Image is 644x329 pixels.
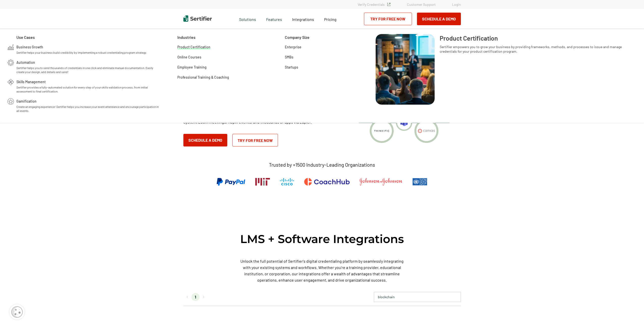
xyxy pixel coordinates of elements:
a: Try for Free Now [364,13,412,25]
a: Try for Free Now [232,134,278,146]
button: Go to next page [200,293,208,301]
p: Unlock the full potential of Sertifier's digital credentialing platform by seamlessly integrating... [239,258,405,283]
span: Business Growth [16,44,43,49]
span: Sertifier empowers you to grow your business by providing frameworks, methods, and processes to i... [440,45,631,54]
img: Business Growth Icon [8,44,14,50]
img: Johnson & Johnson [360,178,402,186]
span: Use Cases [16,34,35,40]
img: Automation Icon [8,59,14,66]
span: Company Size [285,34,310,40]
span: Skills Management [16,79,46,84]
h2: LMS + Software Integrations [183,232,461,246]
a: Employee Training [177,64,207,69]
img: Cisco [280,178,294,186]
img: PayPal [217,178,245,186]
img: Gamification Icon [8,98,14,105]
iframe: Chat Widget [619,305,644,329]
img: CoachHub [304,178,350,186]
img: Massachusetts Institute of Technology [255,178,270,186]
a: Enterprise [285,44,301,49]
span: Sertifier provides a fully-automated solution for every step of your skills validation process, f... [16,85,161,93]
button: Schedule a Demo [417,13,461,25]
span: Industries [177,34,195,40]
span: Product Certification [440,34,498,42]
button: Go to previous page [183,293,191,301]
img: UNDP [412,178,427,186]
a: Pricing [324,16,337,22]
a: Customer Support [407,2,436,7]
a: AutomationSertifier helps you to send thousands of credentials in one click and eliminate manual ... [16,59,161,74]
li: page 1 [191,293,200,301]
img: Verified [387,3,390,6]
a: Professional Training & Coaching [177,74,229,79]
img: Skills Management Icon [8,79,14,85]
a: Product Certification [177,44,210,49]
span: Gamification [16,98,37,103]
span: Automation [16,59,35,65]
a: Startups [285,64,298,69]
span: Sertifier helps you to send thousands of credentials in one click and eliminate manual documentat... [16,66,161,74]
input: Search by name... [374,293,461,301]
span: Features [266,16,282,22]
span: Solutions [239,16,256,22]
a: Skills ManagementSertifier provides a fully-automated solution for every step of your skills vali... [16,79,161,93]
a: Login [452,2,461,7]
a: Business GrowthSertifier helps your business build credibility by implementing a robust credentia... [16,44,147,54]
span: Pricing [324,17,337,22]
img: Product Certification [376,34,435,105]
span: Sertifier helps your business build credibility by implementing a robust credentialing program st... [16,50,147,54]
span: Integrations [292,17,314,22]
p: Trusted by +1500 Industry-Leading Organizations [269,162,375,168]
button: Schedule a Demo [183,134,227,146]
span: Create an engaging experience! Sertifier helps you increase your event attendance and encourage p... [16,105,161,113]
img: Sertifier | Digital Credentialing Platform [183,15,212,22]
a: GamificationCreate an engaging experience! Sertifier helps you increase your event attendance and... [16,98,161,113]
a: Verify Credentials [358,2,390,7]
img: Cookie Popup Icon [11,306,23,318]
a: Online Courses [177,54,201,59]
a: SMBs [285,54,293,59]
a: Integrations [292,16,314,22]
